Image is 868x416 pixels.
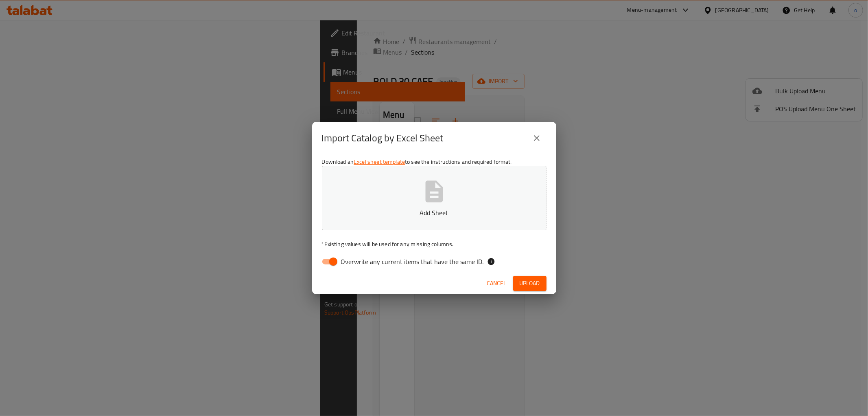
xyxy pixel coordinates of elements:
p: Existing values will be used for any missing columns. [322,240,547,248]
h2: Import Catalog by Excel Sheet [322,132,444,145]
button: Add Sheet [322,166,547,230]
p: Add Sheet [335,208,534,218]
div: Download an to see the instructions and required format. [312,154,556,273]
span: Cancel [487,278,507,288]
a: Excel sheet template [354,156,405,167]
button: Upload [513,276,547,291]
span: Upload [520,278,540,288]
svg: If the overwrite option isn't selected, then the items that match an existing ID will be ignored ... [487,258,495,266]
span: Overwrite any current items that have the same ID. [341,257,484,266]
button: Cancel [484,276,510,291]
button: close [527,128,547,148]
